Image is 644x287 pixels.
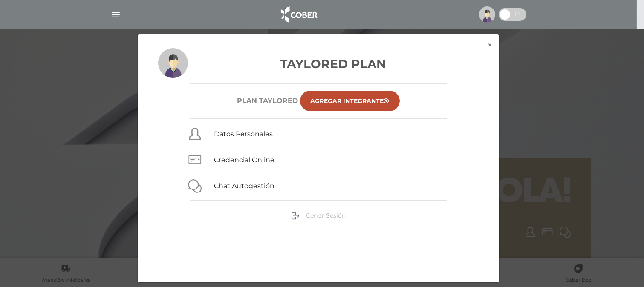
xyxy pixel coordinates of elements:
[276,4,321,25] img: logo_cober_home-white.png
[291,212,300,220] img: sign-out.png
[214,130,273,138] a: Datos Personales
[214,182,274,190] a: Chat Autogestión
[158,55,479,73] h3: Taylored Plan
[481,34,499,56] button: ×
[291,211,346,219] a: Cerrar Sesión
[110,9,121,20] img: Cober_menu-lines-white.svg
[479,6,495,23] img: profile-placeholder.svg
[306,212,346,219] span: Cerrar Sesión
[300,91,400,111] a: Agregar Integrante
[237,97,298,105] h6: Plan TAYLORED
[214,156,274,164] a: Credencial Online
[158,48,188,78] img: profile-placeholder.svg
